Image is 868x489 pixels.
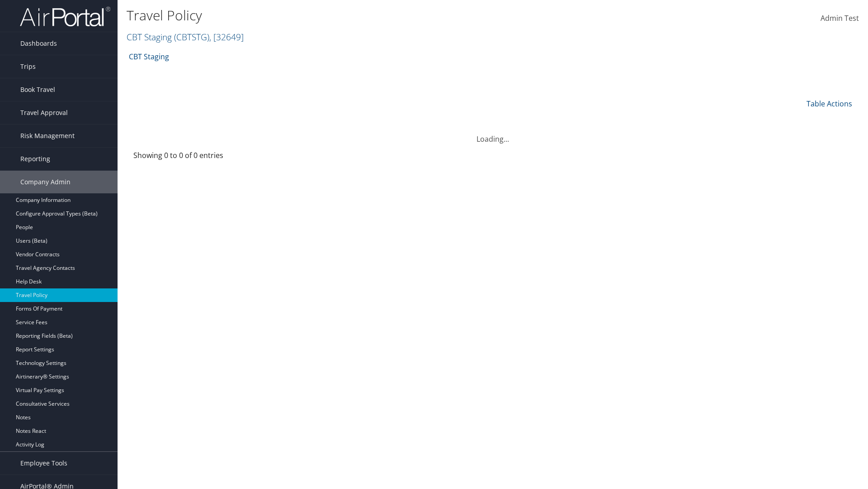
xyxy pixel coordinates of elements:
span: Company Admin [20,171,71,193]
span: Risk Management [20,125,75,147]
a: Table Actions [807,99,852,109]
span: , [ 32649 ] [209,31,244,43]
span: Dashboards [20,32,57,55]
a: CBT Staging [127,31,244,43]
span: ( CBTSTG ) [174,31,209,43]
div: Showing 0 to 0 of 0 entries [133,150,303,165]
span: Trips [20,55,36,78]
span: Travel Approval [20,101,68,124]
a: Admin Test [821,5,859,33]
span: Book Travel [20,78,55,101]
a: CBT Staging [129,48,169,66]
span: Reporting [20,148,50,170]
span: Employee Tools [20,452,67,475]
h1: Travel Policy [127,6,615,25]
span: Admin Test [821,13,859,23]
img: airportal-logo.png [20,6,110,27]
div: Loading... [127,123,859,144]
